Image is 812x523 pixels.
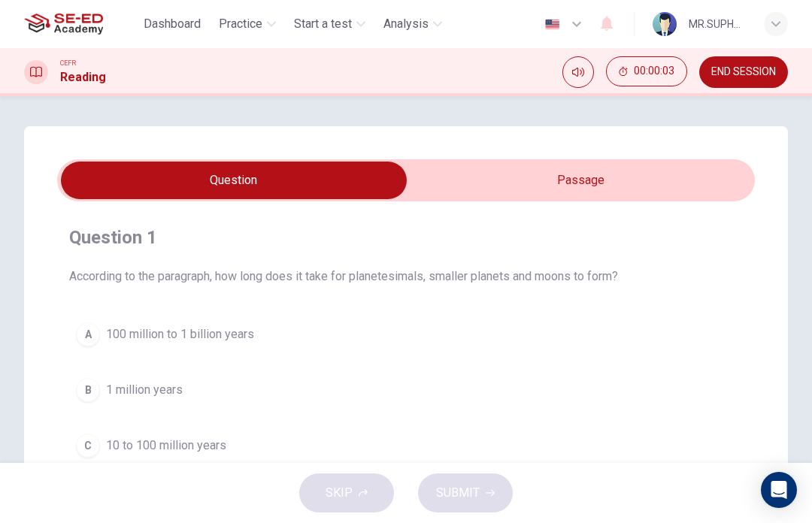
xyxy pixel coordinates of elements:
h1: Reading [60,68,106,86]
h4: Question 1 [69,225,743,249]
span: END SESSION [711,66,776,78]
a: SE-ED Academy logo [24,9,138,39]
span: 100 million to 1 billion years [106,325,254,343]
button: A100 million to 1 billion years [69,316,743,353]
button: 00:00:03 [606,56,687,86]
span: Dashboard [144,15,201,33]
span: Analysis [383,15,429,33]
span: 1 million years [106,381,183,399]
span: CEFR [60,58,76,68]
img: SE-ED Academy logo [24,9,103,39]
div: Hide [606,56,687,88]
button: Dashboard [138,11,207,38]
span: 10 to 100 million years [106,437,226,455]
span: Start a test [294,15,352,33]
button: Analysis [377,11,448,38]
span: 00:00:03 [634,65,674,77]
div: MR.SUPHAKRIT CHITPAISAN [689,15,746,33]
span: Practice [219,15,262,33]
button: C10 to 100 million years [69,427,743,464]
button: B1 million years [69,371,743,409]
button: Start a test [288,11,371,38]
img: Profile picture [653,12,677,36]
button: END SESSION [699,56,788,88]
div: A [76,322,100,346]
img: en [543,19,562,30]
div: Mute [562,56,594,88]
div: B [76,378,100,402]
span: According to the paragraph, how long does it take for planetesimals, smaller planets and moons to... [69,268,743,286]
div: C [76,434,100,458]
div: Open Intercom Messenger [761,472,797,508]
button: Practice [213,11,282,38]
